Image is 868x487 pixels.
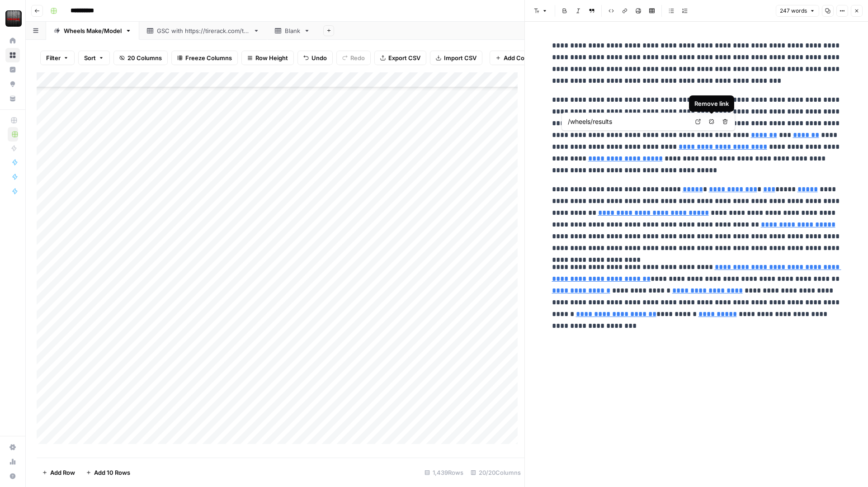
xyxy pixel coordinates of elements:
div: 20/20 Columns [467,465,524,480]
span: 247 words [780,7,807,15]
span: Freeze Columns [185,53,232,62]
span: Add Row [50,468,75,477]
span: Import CSV [444,53,476,62]
span: Export CSV [388,53,420,62]
span: Filter [46,53,61,62]
button: Undo [297,51,333,65]
button: 247 words [776,5,819,17]
span: 20 Columns [127,53,162,62]
a: Home [5,33,20,48]
button: Sort [78,51,110,65]
span: Add 10 Rows [94,468,130,477]
button: Add 10 Rows [80,465,136,480]
a: Usage [5,454,20,469]
a: Settings [5,440,20,454]
div: Wheels Make/Model [64,26,122,35]
a: Insights [5,62,20,77]
button: 20 Columns [113,51,168,65]
button: Help + Support [5,469,20,483]
a: Wheels Make/Model [46,22,139,40]
button: Row Height [241,51,294,65]
button: Add Column [490,51,544,65]
img: Tire Rack Logo [5,10,22,27]
a: Your Data [5,91,20,106]
button: Workspace: Tire Rack [5,7,20,30]
div: Remove link [694,99,729,108]
a: Blank [267,22,318,40]
a: Opportunities [5,77,20,91]
div: 1,439 Rows [421,465,467,480]
button: Filter [40,51,75,65]
a: Browse [5,48,20,62]
span: Sort [84,53,96,62]
a: GSC with [URL][DOMAIN_NAME] [139,22,267,40]
span: Undo [311,53,327,62]
span: Redo [350,53,365,62]
span: Add Column [504,53,538,62]
button: Redo [336,51,371,65]
span: Row Height [255,53,288,62]
button: Import CSV [430,51,482,65]
div: GSC with [URL][DOMAIN_NAME] [157,26,250,35]
div: Blank [285,26,300,35]
button: Export CSV [374,51,426,65]
button: Add Row [37,465,80,480]
button: Freeze Columns [171,51,238,65]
